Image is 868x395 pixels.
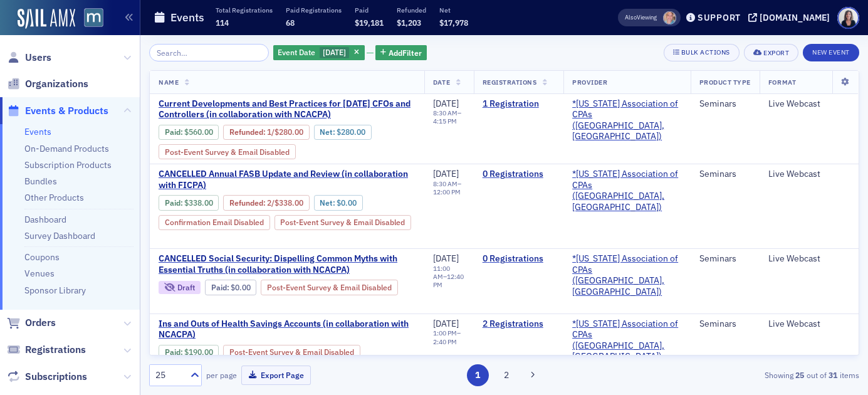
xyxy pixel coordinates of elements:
[337,198,357,208] span: $0.00
[572,169,682,213] a: *[US_STATE] Association of CPAs ([GEOGRAPHIC_DATA], [GEOGRAPHIC_DATA])
[681,49,730,56] div: Bulk Actions
[827,369,840,381] strong: 31
[159,144,296,159] div: Post-Event Survey
[165,198,180,208] a: Paid
[433,272,464,289] time: 12:40 PM
[572,319,682,362] a: *[US_STATE] Association of CPAs ([GEOGRAPHIC_DATA], [GEOGRAPHIC_DATA])
[184,347,213,357] span: $190.00
[698,12,741,23] div: Support
[7,316,56,330] a: Orders
[216,18,229,28] span: 114
[433,264,450,281] time: 11:00 AM
[433,318,459,329] span: [DATE]
[803,44,859,61] button: New Event
[25,51,51,65] span: Users
[355,18,384,28] span: $19,181
[433,329,457,337] time: 1:00 PM
[24,214,66,225] a: Dashboard
[159,345,219,360] div: Paid: 3 - $19000
[165,347,180,357] a: Paid
[25,343,86,357] span: Registrations
[572,98,682,142] span: *Maryland Association of CPAs (Timonium, MD)
[439,6,468,14] p: Net
[433,179,458,188] time: 8:30 AM
[837,7,859,29] span: Profile
[159,215,270,230] div: Confirmation Email
[24,192,84,203] a: Other Products
[216,6,273,14] p: Total Registrations
[206,369,237,381] label: per page
[275,215,412,230] div: Post-Event Survey
[803,46,859,57] a: New Event
[273,45,365,61] div: 11/12/2024
[24,230,95,241] a: Survey Dashboard
[159,169,416,191] a: CANCELLED Annual FASB Update and Review (in collaboration with FICPA)
[159,281,201,294] div: Draft
[159,125,219,140] div: Paid: 1 - $56000
[159,253,416,275] span: CANCELLED Social Security: Dispelling Common Myths with Essential Truths (in collaboration with N...
[664,44,740,61] button: Bulk Actions
[7,104,108,118] a: Events & Products
[433,329,465,345] div: –
[763,50,789,56] div: Export
[483,78,537,87] span: Registrations
[433,98,459,109] span: [DATE]
[75,8,103,29] a: View Homepage
[165,347,184,357] span: :
[483,319,555,330] a: 2 Registrations
[793,369,807,381] strong: 25
[286,6,342,14] p: Paid Registrations
[433,253,459,264] span: [DATE]
[24,126,51,137] a: Events
[7,343,86,357] a: Registrations
[211,283,227,292] a: Paid
[25,77,88,91] span: Organizations
[699,78,751,87] span: Product Type
[433,337,457,346] time: 2:40 PM
[24,159,112,171] a: Subscription Products
[223,345,360,360] div: Post-Event Survey
[397,18,421,28] span: $1,203
[25,316,56,330] span: Orders
[170,10,204,25] h1: Events
[229,198,267,208] span: :
[184,198,213,208] span: $338.00
[25,104,108,118] span: Events & Products
[389,47,422,58] span: Add Filter
[483,253,555,265] a: 0 Registrations
[699,169,751,180] div: Seminars
[433,108,458,117] time: 8:30 AM
[231,283,251,292] span: $0.00
[768,253,850,265] div: Live Webcast
[159,98,416,120] a: Current Developments and Best Practices for [DATE] CFOs and Controllers (in collaboration with NC...
[159,78,179,87] span: Name
[275,127,303,137] span: $280.00
[375,45,427,61] button: AddFilter
[625,13,657,22] span: Viewing
[323,47,346,57] span: [DATE]
[24,176,57,187] a: Bundles
[572,98,682,142] a: *[US_STATE] Association of CPAs ([GEOGRAPHIC_DATA], [GEOGRAPHIC_DATA])
[286,18,295,28] span: 68
[84,8,103,28] img: SailAMX
[572,319,682,362] span: *Maryland Association of CPAs (Timonium, MD)
[699,253,751,265] div: Seminars
[768,78,796,87] span: Format
[744,44,798,61] button: Export
[223,125,309,140] div: Refunded: 1 - $56000
[337,127,365,137] span: $280.00
[229,127,263,137] a: Refunded
[397,6,426,14] p: Refunded
[625,13,637,21] div: Also
[483,98,555,110] a: 1 Registration
[7,51,51,65] a: Users
[177,284,195,291] div: Draft
[159,98,416,120] span: Current Developments and Best Practices for Today's CFOs and Controllers (in collaboration with N...
[7,370,87,384] a: Subscriptions
[768,319,850,330] div: Live Webcast
[433,117,457,125] time: 4:15 PM
[760,12,830,23] div: [DOMAIN_NAME]
[211,283,231,292] span: :
[314,195,363,210] div: Net: $0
